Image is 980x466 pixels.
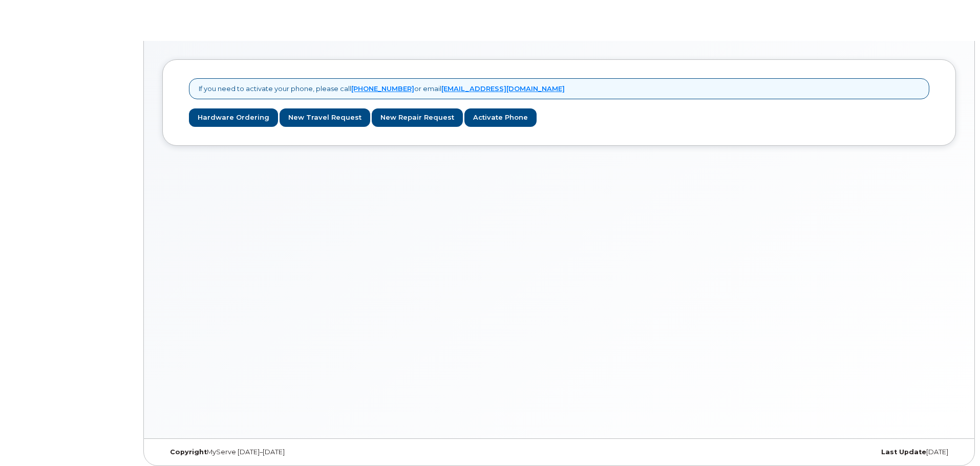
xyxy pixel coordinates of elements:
a: [PHONE_NUMBER] [351,84,414,93]
strong: Last Update [881,448,926,456]
p: If you need to activate your phone, please call or email [199,84,565,94]
a: [EMAIL_ADDRESS][DOMAIN_NAME] [441,84,565,93]
div: MyServe [DATE]–[DATE] [162,448,427,456]
a: Hardware Ordering [189,108,278,127]
a: New Repair Request [372,108,463,127]
a: New Travel Request [280,108,370,127]
a: Activate Phone [464,108,537,127]
div: [DATE] [691,448,956,456]
strong: Copyright [170,448,207,456]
